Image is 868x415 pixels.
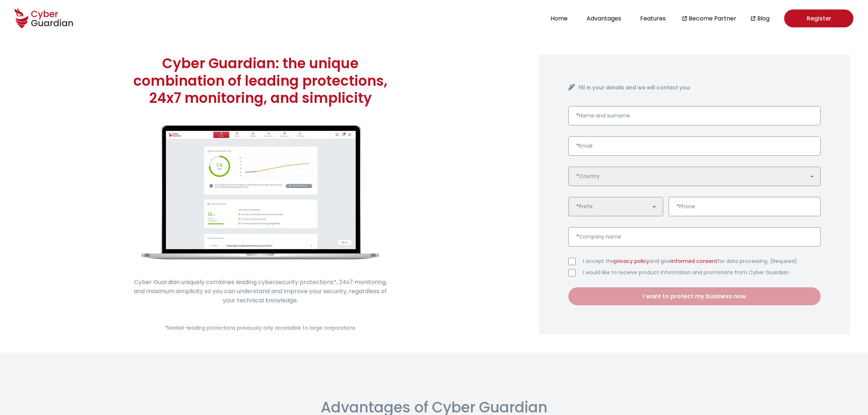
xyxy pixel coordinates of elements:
[584,13,623,23] button: Advantages
[583,269,821,276] label: I would like to receive product information and promotions from Cyber Guardian.
[614,257,649,265] a: privacy policy
[757,14,770,23] a: Blog
[142,125,379,260] img: cyberguardian-home
[583,257,821,265] label: I accept the and give for data processing. (Required)
[133,55,388,107] h1: Cyber Guardian: the unique combination of leading protections, 24x7 monitoring, and simplicity
[669,197,821,216] input: Enter a valid phone number.
[689,14,736,23] a: Become Partner
[165,325,355,331] small: *Market-leading protections previously only accessible to large corporations
[548,13,570,23] button: Home
[638,13,668,23] button: Features
[579,84,821,92] h4: Fill in your details and we will contact you:
[133,278,388,305] p: Cyber Guardian uniquely combines leading cybersecurity protections*, 24x7 monitoring, and maximum...
[568,287,821,305] button: I want to protect my business now
[784,9,853,27] a: Register
[671,257,717,265] a: informed consent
